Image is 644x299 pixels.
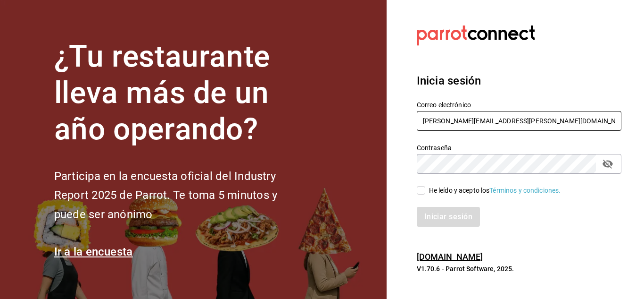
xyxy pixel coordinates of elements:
[417,111,621,131] input: Ingresa tu correo electrónico
[417,145,621,151] label: Contraseña
[417,252,483,262] a: [DOMAIN_NAME]
[417,264,621,273] p: V1.70.6 - Parrot Software, 2025.
[417,102,621,108] label: Correo electrónico
[417,72,621,89] h3: Inicia sesión
[600,156,616,172] button: passwordField
[429,186,561,196] div: He leído y acepto los
[54,167,309,224] h2: Participa en la encuesta oficial del Industry Report 2025 de Parrot. Te toma 5 minutos y puede se...
[54,39,309,147] h1: ¿Tu restaurante lleva más de un año operando?
[54,245,133,258] a: Ir a la encuesta
[489,187,561,194] a: Términos y condiciones.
